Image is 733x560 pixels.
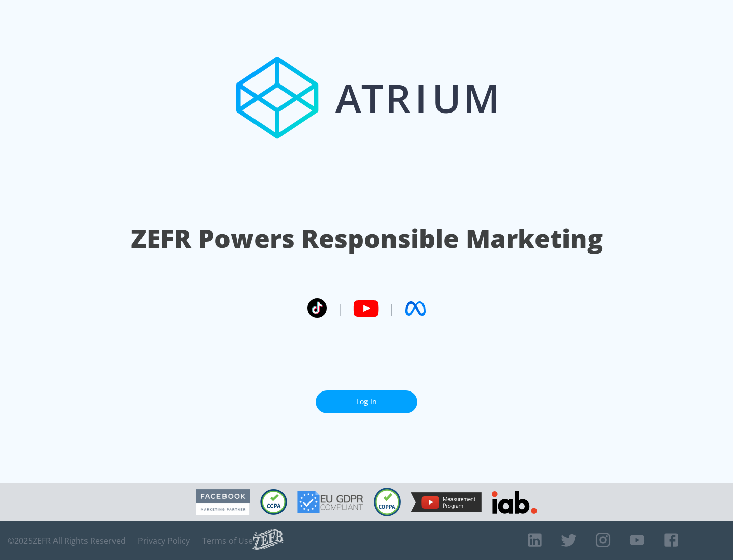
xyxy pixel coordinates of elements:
img: YouTube Measurement Program [411,492,482,512]
a: Privacy Policy [138,536,190,546]
h1: ZEFR Powers Responsible Marketing [131,221,603,256]
img: COPPA Compliant [374,488,401,516]
span: | [389,301,395,316]
span: | [337,301,343,316]
img: GDPR Compliant [297,491,363,513]
img: CCPA Compliant [260,489,287,515]
a: Terms of Use [202,536,253,546]
img: IAB [492,491,537,514]
img: Facebook Marketing Partner [196,489,250,515]
span: © 2025 ZEFR All Rights Reserved [8,536,126,546]
a: Log In [316,390,417,413]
